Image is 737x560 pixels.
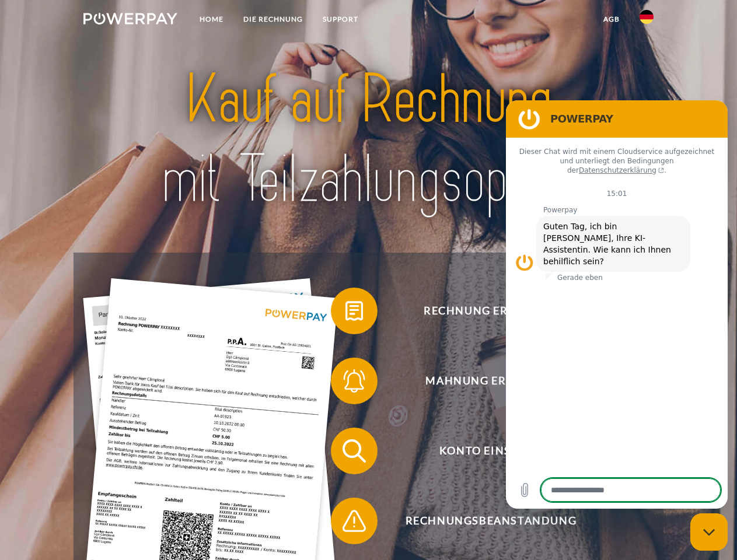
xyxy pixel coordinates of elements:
iframe: Schaltfläche zum Öffnen des Messaging-Fensters; Konversation läuft [690,513,728,551]
span: Konto einsehen [348,428,634,474]
a: DIE RECHNUNG [233,9,313,30]
img: de [640,10,654,24]
iframe: Messaging-Fenster [506,100,728,509]
a: SUPPORT [313,9,368,30]
span: Rechnungsbeanstandung [348,498,634,544]
button: Mahnung erhalten? [331,358,634,404]
img: qb_search.svg [340,436,369,466]
a: Home [190,9,233,30]
span: Rechnung erhalten? [348,288,634,334]
a: agb [593,9,630,30]
img: qb_bell.svg [340,366,369,395]
button: Rechnungsbeanstandung [331,498,634,544]
span: Mahnung erhalten? [348,358,634,404]
img: qb_warning.svg [340,506,369,535]
img: title-powerpay_de.svg [111,56,626,223]
button: Konto einsehen [331,428,634,474]
button: Rechnung erhalten? [331,288,634,334]
img: logo-powerpay-white.svg [83,13,177,24]
img: qb_bill.svg [340,296,369,325]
